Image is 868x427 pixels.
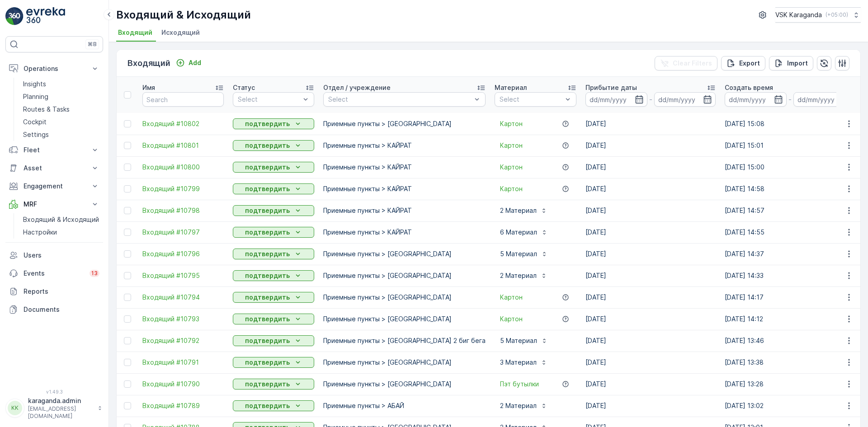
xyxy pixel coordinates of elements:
p: Asset [24,164,85,173]
button: подтвердить [233,270,314,281]
a: Картон [500,163,523,172]
td: Приемные пункты > [GEOGRAPHIC_DATA] [319,352,490,373]
td: Приемные пункты > АБАЙ [319,395,490,417]
div: Toggle Row Selected [124,120,131,127]
button: 5 Материал [495,247,553,261]
td: [DATE] [581,352,720,373]
a: Cockpit [19,116,103,128]
button: Add [172,57,205,68]
span: Входящий #10790 [142,380,224,389]
p: подтвердить [245,401,290,410]
div: Toggle Row Selected [124,294,131,301]
td: [DATE] [581,265,720,286]
p: подтвердить [245,141,290,150]
td: [DATE] 14:33 [720,265,859,286]
p: 5 Материал [500,336,537,345]
p: 3 Материал [500,358,537,367]
td: Приемные пункты > [GEOGRAPHIC_DATA] [319,373,490,395]
p: подтвердить [245,358,290,367]
button: подтвердить [233,162,314,173]
a: Reports [5,282,103,300]
td: Приемные пункты > КАЙРАТ [319,178,490,200]
button: Operations [5,60,103,78]
a: Входящий #10798 [142,206,224,215]
p: Documents [24,305,99,314]
span: Входящий #10789 [142,401,224,410]
p: Users [24,251,99,260]
p: ( +05:00 ) [826,11,848,19]
p: 2 Материал [500,271,537,280]
a: Settings [19,128,103,141]
a: Входящий #10795 [142,271,224,280]
button: VSK Karaganda(+05:00) [775,7,861,23]
span: Входящий #10799 [142,184,224,193]
a: Documents [5,300,103,319]
a: Routes & Tasks [19,103,103,116]
span: Картон [500,119,523,128]
div: Toggle Row Selected [124,402,131,409]
div: Toggle Row Selected [124,250,131,258]
p: Select [238,95,300,104]
button: 2 Материал [495,268,553,283]
span: Исходящий [161,28,200,37]
div: Toggle Row Selected [124,142,131,149]
a: Входящий #10794 [142,293,224,302]
p: Clear Filters [673,59,712,68]
a: Входящий & Исходящий [19,213,103,226]
a: Картон [500,184,523,193]
button: Engagement [5,177,103,195]
p: Routes & Tasks [23,105,70,114]
td: [DATE] [581,178,720,200]
button: Import [769,56,813,70]
p: Import [787,59,808,68]
p: [EMAIL_ADDRESS][DOMAIN_NAME] [28,405,93,420]
a: Входящий #10802 [142,119,224,128]
p: подтвердить [245,314,290,324]
p: 13 [91,270,98,277]
a: Входящий #10791 [142,358,224,367]
p: Прибытие даты [585,83,637,92]
td: [DATE] 14:17 [720,286,859,308]
button: подтвердить [233,335,314,346]
p: MRF [24,200,85,209]
td: [DATE] [581,200,720,221]
div: Toggle Row Selected [124,337,131,344]
span: Входящий [118,28,152,37]
button: подтвердить [233,118,314,129]
td: Приемные пункты > [GEOGRAPHIC_DATA] [319,265,490,286]
button: Asset [5,159,103,177]
p: подтвердить [245,228,290,237]
p: подтвердить [245,249,290,258]
div: Toggle Row Selected [124,359,131,366]
a: Входящий #10793 [142,314,224,324]
button: Export [721,56,765,70]
td: [DATE] 14:58 [720,178,859,200]
p: подтвердить [245,380,290,389]
td: [DATE] [581,243,720,265]
div: Toggle Row Selected [124,185,131,192]
td: [DATE] [581,373,720,395]
p: Отдел / учреждение [323,83,391,92]
td: [DATE] 13:38 [720,352,859,373]
td: [DATE] 15:01 [720,135,859,156]
p: подтвердить [245,293,290,302]
button: подтвердить [233,314,314,324]
p: подтвердить [245,336,290,345]
td: [DATE] 13:28 [720,373,859,395]
span: Пэт бутылки [500,380,539,389]
p: подтвердить [245,271,290,280]
div: Toggle Row Selected [124,164,131,171]
td: [DATE] [581,113,720,135]
p: karaganda.admin [28,396,93,405]
p: Создать время [725,83,773,92]
button: 5 Материал [495,333,553,348]
button: подтвердить [233,227,314,238]
p: Planning [23,92,48,101]
p: Входящий [127,57,170,70]
button: 2 Материал [495,203,553,218]
a: Картон [500,141,523,150]
td: [DATE] 14:57 [720,200,859,221]
p: Fleet [24,145,85,155]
